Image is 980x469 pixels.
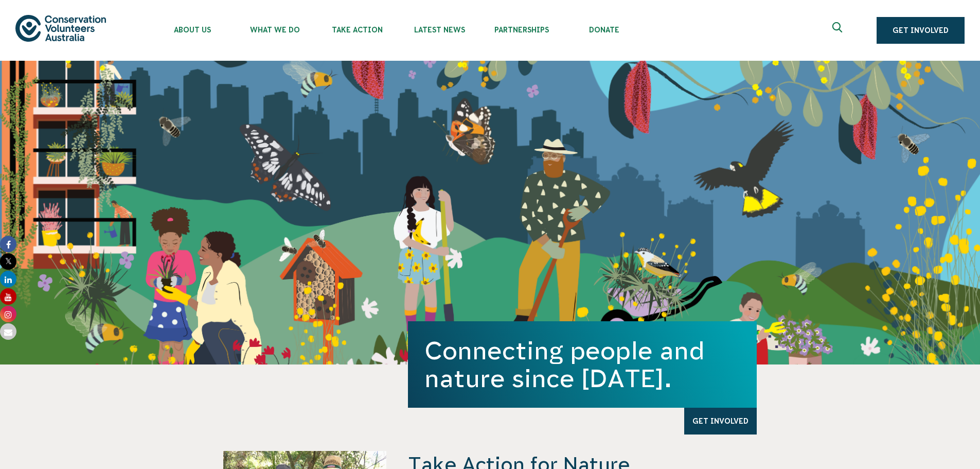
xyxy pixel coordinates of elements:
[151,26,234,34] span: About Us
[424,337,740,392] h1: Connecting people and nature since [DATE].
[877,17,965,44] a: Get Involved
[15,15,106,41] img: logo.svg
[826,18,851,43] button: Expand search box Close search box
[480,26,563,34] span: Partnerships
[398,26,480,34] span: Latest News
[316,26,398,34] span: Take Action
[832,22,845,39] span: Expand search box
[684,408,757,435] a: Get Involved
[234,26,316,34] span: What We Do
[563,26,645,34] span: Donate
